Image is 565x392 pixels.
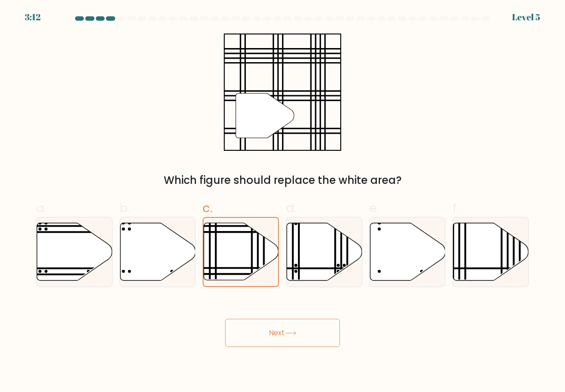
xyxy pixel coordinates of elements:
[41,172,524,188] div: Which figure should replace the white area?
[512,11,540,24] div: Level 5
[452,199,459,217] span: f.
[369,199,379,217] span: e.
[203,199,212,217] span: c.
[25,11,41,24] div: 3:12
[120,199,130,217] span: b.
[286,199,297,217] span: d.
[225,319,340,347] button: Next
[236,93,294,138] g: "
[36,199,47,217] span: a.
